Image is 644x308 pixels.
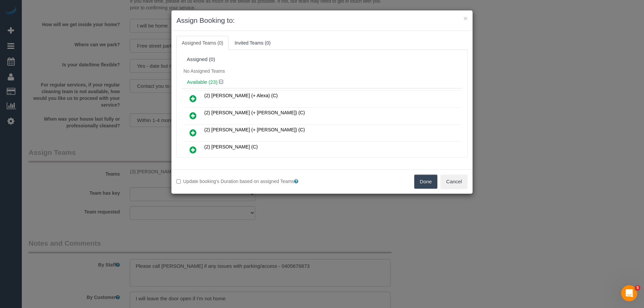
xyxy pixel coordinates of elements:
[176,15,468,25] h3: Assign Booking to:
[464,15,468,22] button: ×
[204,110,305,115] span: (2) [PERSON_NAME] (+ [PERSON_NAME]) (C)
[229,36,276,50] a: Invited Teams (0)
[414,175,438,189] button: Done
[440,175,468,189] button: Cancel
[204,144,258,149] span: (2) [PERSON_NAME] (C)
[176,178,317,185] label: Update booking's Duration based on assigned Teams
[187,57,457,62] div: Assigned (0)
[176,179,181,184] input: Update booking's Duration based on assigned Teams
[621,285,637,301] iframe: Intercom live chat
[183,68,225,74] span: No Assigned Teams
[204,93,278,98] span: (2) [PERSON_NAME] (+ Alexa) (C)
[176,36,228,50] a: Assigned Teams (0)
[187,79,457,85] h4: Available (23)
[635,285,640,291] span: 5
[204,127,305,132] span: (2) [PERSON_NAME] (+ [PERSON_NAME]) (C)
